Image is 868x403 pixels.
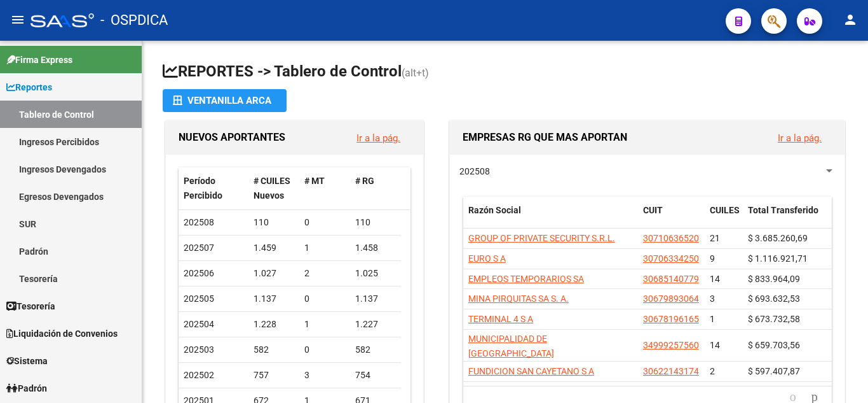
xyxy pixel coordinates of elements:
[468,205,521,215] span: Razón Social
[355,176,374,186] span: # RG
[248,167,299,209] datatable-header-cell: # CUILES Nuevos
[6,327,118,341] span: Liquidación de Convenios
[304,343,345,357] div: 0
[643,274,699,284] span: 30685140779
[468,334,554,358] span: MUNICIPALIDAD DE [GEOGRAPHIC_DATA]
[825,360,855,390] iframe: Intercom live chat
[254,368,294,383] div: 757
[304,215,345,230] div: 0
[179,167,248,209] datatable-header-cell: Período Percibido
[254,215,294,230] div: 110
[778,132,822,144] a: Ir a la pág.
[184,293,214,304] span: 202505
[254,266,294,281] div: 1.027
[163,89,287,112] button: Ventanilla ARCA
[254,317,294,332] div: 1.228
[184,268,214,278] span: 202506
[468,366,594,376] span: FUNDICION SAN CAYETANO S A
[173,89,276,112] div: Ventanilla ARCA
[254,292,294,306] div: 1.137
[6,299,55,313] span: Tesorería
[254,176,290,201] span: # CUILES Nuevos
[163,61,848,83] h1: REPORTES -> Tablero de Control
[748,253,808,264] span: $ 1.116.921,71
[710,253,715,264] span: 9
[643,366,699,376] span: 30622143174
[304,292,345,306] div: 0
[705,197,743,239] datatable-header-cell: CUILES
[643,205,663,215] span: CUIT
[355,241,396,255] div: 1.458
[6,53,72,67] span: Firma Express
[184,344,214,355] span: 202503
[638,197,705,239] datatable-header-cell: CUIT
[468,274,584,284] span: EMPLEOS TEMPORARIOS SA
[184,370,214,380] span: 202502
[710,205,740,215] span: CUILES
[748,340,800,350] span: $ 659.703,56
[184,243,214,253] span: 202507
[304,317,345,332] div: 1
[304,176,325,186] span: # MT
[743,197,832,239] datatable-header-cell: Total Transferido
[463,131,627,143] span: EMPRESAS RG QUE MAS APORTAN
[179,131,285,143] span: NUEVOS APORTANTES
[6,354,48,368] span: Sistema
[10,12,25,27] mat-icon: menu
[748,233,808,243] span: $ 3.685.260,69
[459,166,490,176] span: 202508
[468,293,569,304] span: MINA PIRQUITAS SA S. A.
[710,314,715,324] span: 1
[748,274,800,284] span: $ 833.964,09
[710,366,715,376] span: 2
[710,293,715,304] span: 3
[710,340,720,350] span: 14
[100,6,168,34] span: - OSPDICA
[254,241,294,255] div: 1.459
[463,197,638,239] datatable-header-cell: Razón Social
[710,274,720,284] span: 14
[643,293,699,304] span: 30679893064
[768,126,832,150] button: Ir a la pág.
[643,314,699,324] span: 30678196165
[843,12,858,27] mat-icon: person
[643,253,699,264] span: 30706334250
[6,80,52,94] span: Reportes
[748,366,800,376] span: $ 597.407,87
[468,253,506,264] span: EURO S A
[402,67,429,79] span: (alt+t)
[6,381,47,395] span: Padrón
[184,217,214,227] span: 202508
[356,132,400,144] a: Ir a la pág.
[304,266,345,281] div: 2
[355,215,396,230] div: 110
[254,343,294,357] div: 582
[748,293,800,304] span: $ 693.632,53
[299,167,350,209] datatable-header-cell: # MT
[184,176,222,201] span: Período Percibido
[355,292,396,306] div: 1.137
[355,343,396,357] div: 582
[184,319,214,329] span: 202504
[355,266,396,281] div: 1.025
[643,340,699,350] span: 34999257560
[304,368,345,383] div: 3
[355,368,396,383] div: 754
[304,241,345,255] div: 1
[355,317,396,332] div: 1.227
[346,126,410,150] button: Ir a la pág.
[468,233,615,243] span: GROUP OF PRIVATE SECURITY S.R.L.
[468,314,533,324] span: TERMINAL 4 S A
[643,233,699,243] span: 30710636520
[748,205,818,215] span: Total Transferido
[710,233,720,243] span: 21
[350,167,401,209] datatable-header-cell: # RG
[748,314,800,324] span: $ 673.732,58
